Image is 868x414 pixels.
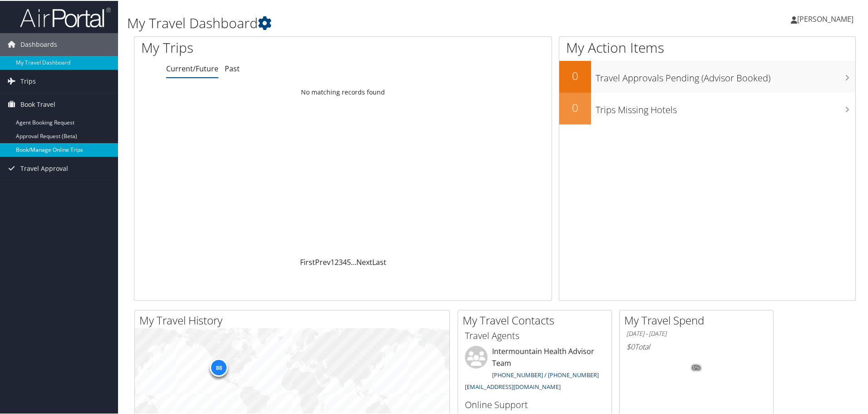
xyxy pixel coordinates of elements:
[559,99,591,115] h2: 0
[463,312,612,327] h2: My Travel Contacts
[596,66,855,84] h3: Travel Approvals Pending (Advisor Booked)
[372,256,386,266] a: Last
[465,382,561,390] a: [EMAIL_ADDRESS][DOMAIN_NAME]
[791,5,863,32] a: [PERSON_NAME]
[139,312,449,327] h2: My Travel History
[559,92,855,124] a: 0Trips Missing Hotels
[315,256,330,266] a: Prev
[127,13,617,32] h1: My Travel Dashboard
[20,32,57,55] span: Dashboards
[20,92,55,115] span: Book Travel
[492,370,599,378] a: [PHONE_NUMBER] / [PHONE_NUMBER]
[465,329,605,341] h3: Travel Agents
[559,67,591,83] h2: 0
[20,6,111,27] img: airportal-logo.png
[335,256,339,266] a: 2
[210,358,228,376] div: 88
[166,63,218,73] a: Current/Future
[465,398,605,410] h3: Online Support
[141,37,371,56] h1: My Trips
[134,83,552,100] td: No matching records found
[351,256,356,266] span: …
[339,256,343,266] a: 3
[624,312,773,327] h2: My Travel Spend
[20,156,68,179] span: Travel Approval
[693,364,700,370] tspan: 0%
[347,256,351,266] a: 5
[460,345,609,394] li: Intermountain Health Advisor Team
[626,341,766,351] h6: Total
[300,256,315,266] a: First
[626,329,766,337] h6: [DATE] - [DATE]
[356,256,372,266] a: Next
[559,37,855,56] h1: My Action Items
[596,98,855,115] h3: Trips Missing Hotels
[20,69,36,92] span: Trips
[626,341,635,351] span: $0
[797,13,853,23] span: [PERSON_NAME]
[225,63,240,73] a: Past
[343,256,347,266] a: 4
[330,256,335,266] a: 1
[559,60,855,92] a: 0Travel Approvals Pending (Advisor Booked)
